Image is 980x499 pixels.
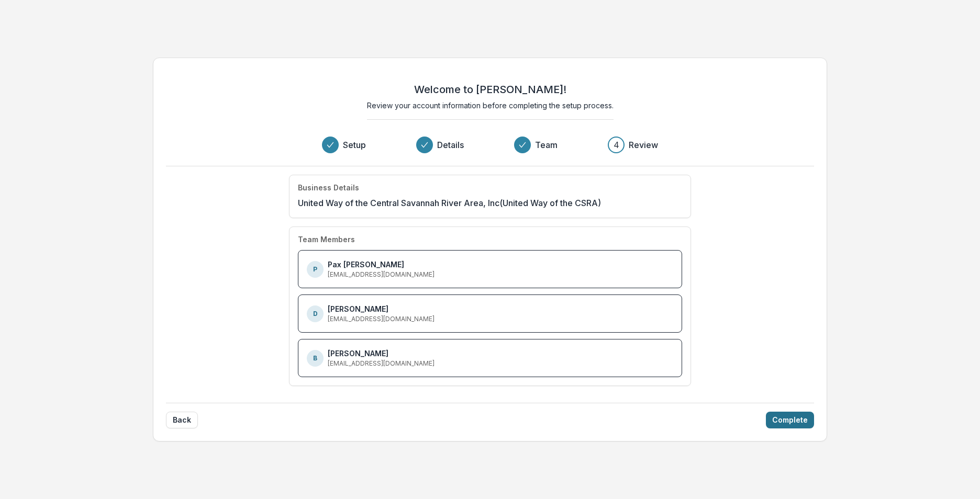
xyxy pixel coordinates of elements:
h4: Team Members [298,235,355,244]
p: [PERSON_NAME] [328,303,388,314]
h3: Review [629,139,658,151]
h3: Setup [343,139,366,151]
p: P [313,265,317,274]
button: Back [166,412,198,428]
p: [EMAIL_ADDRESS][DOMAIN_NAME] [328,270,435,279]
h4: Business Details [298,184,359,192]
div: 4 [614,139,619,151]
p: Pax [PERSON_NAME] [328,259,404,270]
h2: Welcome to [PERSON_NAME]! [414,83,566,96]
p: [PERSON_NAME] [328,348,388,359]
div: Progress [322,137,658,153]
p: [EMAIL_ADDRESS][DOMAIN_NAME] [328,314,435,324]
p: United Way of the Central Savannah River Area, Inc (United Way of the CSRA) [298,197,601,209]
p: D [313,309,318,319]
h3: Details [437,139,464,151]
p: B [313,354,317,363]
p: [EMAIL_ADDRESS][DOMAIN_NAME] [328,359,435,368]
p: Review your account information before completing the setup process. [367,100,614,111]
button: Complete [766,412,814,428]
h3: Team [535,139,558,151]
